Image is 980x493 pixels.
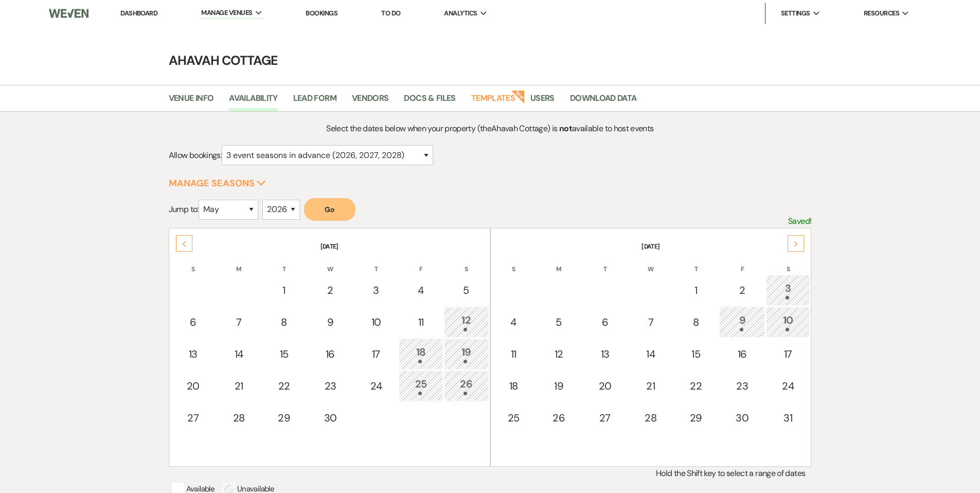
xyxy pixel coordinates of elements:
[306,9,337,17] a: Bookings
[673,252,718,274] th: T
[169,150,222,161] span: Allow bookings:
[497,314,530,330] div: 4
[497,378,530,394] div: 18
[404,344,437,363] div: 18
[587,314,622,330] div: 6
[679,410,712,426] div: 29
[176,410,210,426] div: 27
[169,467,812,480] p: Hold the Shift key to select a range of dates
[169,204,199,215] span: Jump to:
[772,410,804,426] div: 31
[444,8,477,19] span: Analytics
[404,376,437,395] div: 25
[772,346,804,362] div: 17
[223,410,255,426] div: 28
[679,378,712,394] div: 22
[313,410,348,426] div: 30
[719,252,765,274] th: F
[169,92,214,111] a: Venue Info
[587,410,622,426] div: 27
[304,198,355,221] button: Go
[781,8,810,19] span: Settings
[313,346,348,362] div: 16
[587,378,622,394] div: 20
[170,230,489,251] th: [DATE]
[679,346,712,362] div: 15
[570,92,637,111] a: Download Data
[587,346,622,362] div: 13
[404,314,437,330] div: 11
[772,378,804,394] div: 24
[268,378,301,394] div: 22
[634,346,667,362] div: 14
[450,283,483,298] div: 5
[725,410,759,426] div: 30
[49,3,88,24] img: Weven Logo
[170,252,216,274] th: S
[511,89,525,103] strong: New
[201,8,252,18] span: Manage Venues
[404,283,437,298] div: 4
[772,280,804,300] div: 3
[450,312,483,331] div: 12
[497,410,530,426] div: 25
[223,346,255,362] div: 14
[864,8,899,19] span: Resources
[249,122,731,135] p: Select the dates below when your property (the Ahavah Cottage ) is available to host events
[450,376,483,395] div: 26
[169,179,266,188] button: Manage Seasons
[399,252,442,274] th: F
[176,314,210,330] div: 6
[582,252,628,274] th: T
[360,314,392,330] div: 10
[313,283,348,298] div: 2
[262,252,307,274] th: T
[176,346,210,362] div: 13
[223,378,255,394] div: 21
[223,314,255,330] div: 7
[354,252,398,274] th: T
[360,283,392,298] div: 3
[788,215,811,228] p: Saved!
[725,346,759,362] div: 16
[725,283,759,298] div: 2
[404,92,455,111] a: Docs & Files
[542,410,576,426] div: 26
[176,378,210,394] div: 20
[725,378,759,394] div: 23
[360,378,392,394] div: 24
[293,92,336,111] a: Lead Form
[634,410,667,426] div: 28
[634,314,667,330] div: 7
[766,252,810,274] th: S
[308,252,353,274] th: W
[217,252,261,274] th: M
[530,92,555,111] a: Users
[497,346,530,362] div: 11
[313,378,348,394] div: 23
[444,252,489,274] th: S
[559,123,572,134] strong: not
[268,283,301,298] div: 1
[268,410,301,426] div: 29
[542,346,576,362] div: 12
[229,92,277,111] a: Availability
[634,378,667,394] div: 21
[492,230,810,251] th: [DATE]
[679,283,712,298] div: 1
[120,9,157,17] a: Dashboard
[492,252,536,274] th: S
[629,252,672,274] th: W
[120,51,861,69] h4: Ahavah Cottage
[542,378,576,394] div: 19
[381,9,400,17] a: To Do
[772,312,804,331] div: 10
[268,314,301,330] div: 8
[471,92,515,111] a: Templates
[537,252,581,274] th: M
[352,92,389,111] a: Vendors
[268,346,301,362] div: 15
[450,344,483,363] div: 19
[725,312,759,331] div: 9
[313,314,348,330] div: 9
